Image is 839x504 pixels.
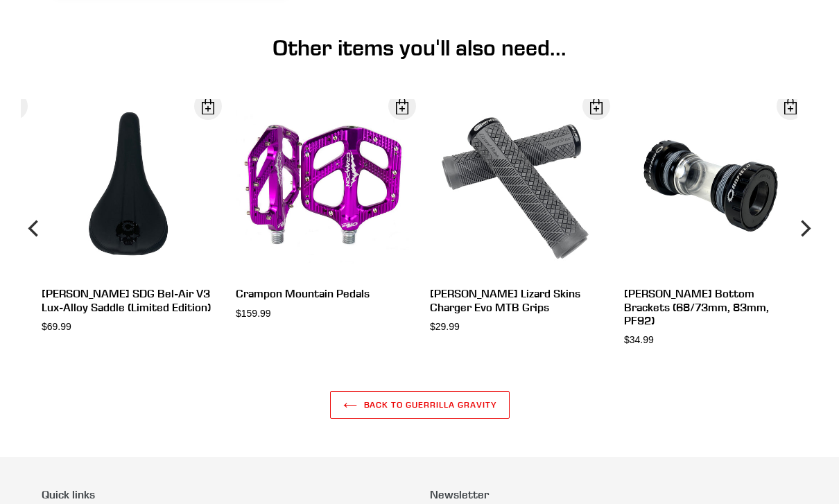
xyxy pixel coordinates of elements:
p: Newsletter [430,488,797,501]
a: Back to GUERRILLA GRAVITY [330,391,510,419]
h1: Other items you'll also need... [42,35,797,61]
button: Previous [21,99,49,358]
button: Next [790,99,818,358]
a: [PERSON_NAME] SDG Bel-Air V3 Lux-Alloy Saddle (Limited Edition) $69.99 Open Dialog Canfield SDG B... [42,99,215,333]
p: Quick links [42,488,409,501]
